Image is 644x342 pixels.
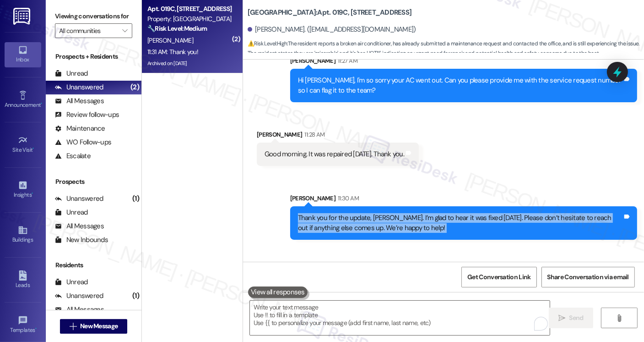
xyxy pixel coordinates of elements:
[55,96,104,106] div: All Messages
[55,305,104,314] div: All Messages
[5,268,41,292] a: Leads
[547,272,629,282] span: Share Conversation via email
[265,149,404,159] div: Good morning. It was repaired [DATE]. Thank you.
[616,314,623,322] i: 
[5,222,41,247] a: Buildings
[248,25,416,34] div: [PERSON_NAME]. ([EMAIL_ADDRESS][DOMAIN_NAME])
[541,267,635,287] button: Share Conversation via email
[41,100,42,107] span: •
[55,9,132,23] label: Viewing conversations for
[147,48,198,56] div: 11:31 AM: Thank you!
[290,56,637,69] div: [PERSON_NAME]
[147,14,232,24] div: Property: [GEOGRAPHIC_DATA]
[549,308,593,328] button: Send
[130,192,141,206] div: (1)
[147,4,232,14] div: Apt. 019C, [STREET_ADDRESS]
[298,213,622,233] div: Thank you for the update, [PERSON_NAME]. I’m glad to hear it was fixed [DATE]. Please don’t hesit...
[290,193,637,206] div: [PERSON_NAME]
[35,325,37,332] span: •
[569,313,584,323] span: Send
[146,58,233,69] div: Archived on [DATE]
[248,39,644,59] span: : The resident reports a broken air conditioner, has already submitted a maintenance request and ...
[55,235,108,245] div: New Inbounds
[46,177,141,187] div: Prospects
[250,301,550,335] textarea: To enrich screen reader interactions, please activate Accessibility in Grammarly extension settings
[130,289,141,303] div: (1)
[122,27,127,34] i: 
[55,291,103,301] div: Unanswered
[461,267,536,287] button: Get Conversation Link
[55,194,103,204] div: Unanswered
[336,193,359,203] div: 11:30 AM
[5,132,41,157] a: Site Visit •
[46,260,141,270] div: Residents
[46,52,141,61] div: Prospects + Residents
[147,24,207,33] strong: 🔧 Risk Level: Medium
[59,23,118,38] input: All communities
[336,56,357,66] div: 11:27 AM
[70,323,76,330] i: 
[303,130,325,139] div: 11:28 AM
[298,76,622,95] div: Hi [PERSON_NAME], I'm so sorry your AC went out. Can you please provide me with the service reque...
[5,313,41,337] a: Templates •
[55,69,88,78] div: Unread
[128,80,141,94] div: (2)
[467,272,530,282] span: Get Conversation Link
[33,145,34,152] span: •
[55,221,104,231] div: All Messages
[55,83,103,92] div: Unanswered
[80,321,118,331] span: New Message
[55,110,119,120] div: Review follow-ups
[55,277,88,287] div: Unread
[147,36,193,44] span: [PERSON_NAME]
[13,8,32,25] img: ResiDesk Logo
[55,151,91,161] div: Escalate
[558,314,565,322] i: 
[5,177,41,202] a: Insights •
[257,130,419,143] div: [PERSON_NAME]
[248,40,287,47] strong: ⚠️ Risk Level: High
[248,8,411,17] b: [GEOGRAPHIC_DATA]: Apt. 019C, [STREET_ADDRESS]
[5,42,41,67] a: Inbox
[55,208,88,217] div: Unread
[60,319,128,334] button: New Message
[32,190,33,197] span: •
[55,138,111,147] div: WO Follow-ups
[55,124,105,133] div: Maintenance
